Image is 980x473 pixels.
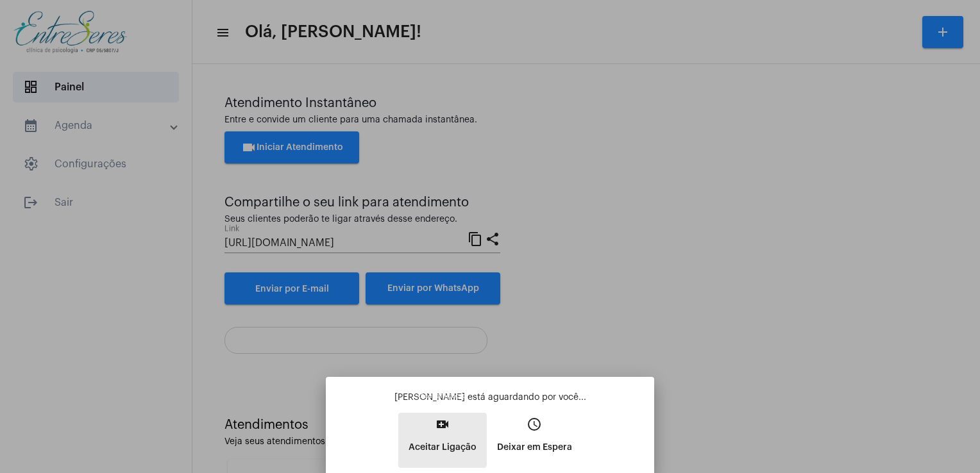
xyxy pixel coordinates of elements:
[415,389,471,404] div: Aceitar ligação
[497,436,572,459] p: Deixar em Espera
[487,413,582,468] button: Deixar em Espera
[398,413,487,468] button: Aceitar Ligação
[527,417,542,432] mat-icon: access_time
[409,436,477,459] p: Aceitar Ligação
[435,417,450,432] mat-icon: video_call
[336,391,644,404] p: [PERSON_NAME] está aguardando por você...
